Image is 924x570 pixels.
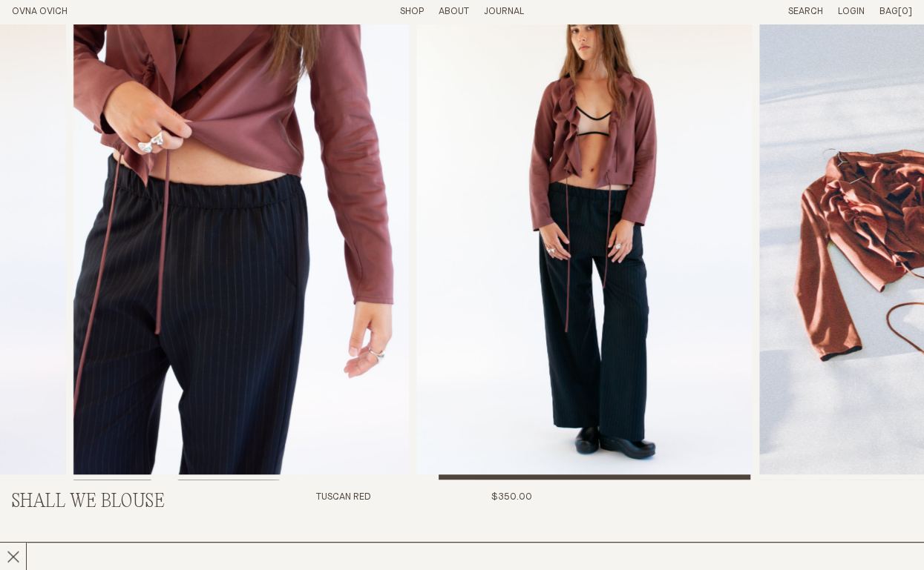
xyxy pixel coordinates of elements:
a: Journal [484,7,524,16]
a: Search [788,7,823,16]
a: Shop [400,7,424,16]
a: Login [838,7,865,16]
h3: Tuscan Red [316,491,371,549]
h2: Shall We Blouse [12,491,228,513]
span: [0] [898,7,912,16]
summary: About [439,6,469,19]
a: Home [12,7,68,16]
span: Bag [879,7,898,16]
span: $350.00 [491,492,532,502]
